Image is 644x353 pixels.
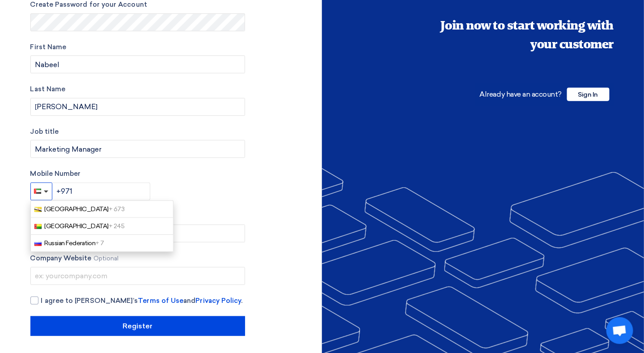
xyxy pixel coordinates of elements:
span: Sign In [567,88,610,101]
span: I agree to [PERSON_NAME]’s and . [41,296,243,306]
label: Job title [30,127,245,137]
a: [GEOGRAPHIC_DATA]+ 673 [30,200,174,218]
a: Terms of Use [138,297,183,305]
input: Enter phone number... [52,183,150,200]
label: Company Website [30,253,245,264]
label: Last Name [30,84,245,94]
span: + 245 [109,222,125,230]
input: Enter your first name... [30,55,245,73]
div: Open chat [606,317,633,344]
input: Register [30,316,245,336]
label: Mobile Number [30,169,245,179]
input: Last Name... [30,98,245,116]
label: First Name [30,42,245,52]
a: Sign In [567,90,610,98]
span: [GEOGRAPHIC_DATA] [44,222,124,230]
input: Enter your job title... [30,140,245,158]
a: Russian Federation+ 7 [30,235,174,252]
span: + 673 [109,205,125,213]
div: Join now to start working with your customer [435,17,614,55]
input: ex: yourcompany.com [30,267,245,285]
span: Optional [93,255,119,262]
a: Privacy Policy [196,297,241,305]
span: Russian Federation [44,239,104,247]
span: Already have an account? [480,90,562,98]
span: + 7 [95,239,104,247]
span: [GEOGRAPHIC_DATA] [44,205,124,213]
a: [GEOGRAPHIC_DATA]+ 245 [30,218,174,235]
